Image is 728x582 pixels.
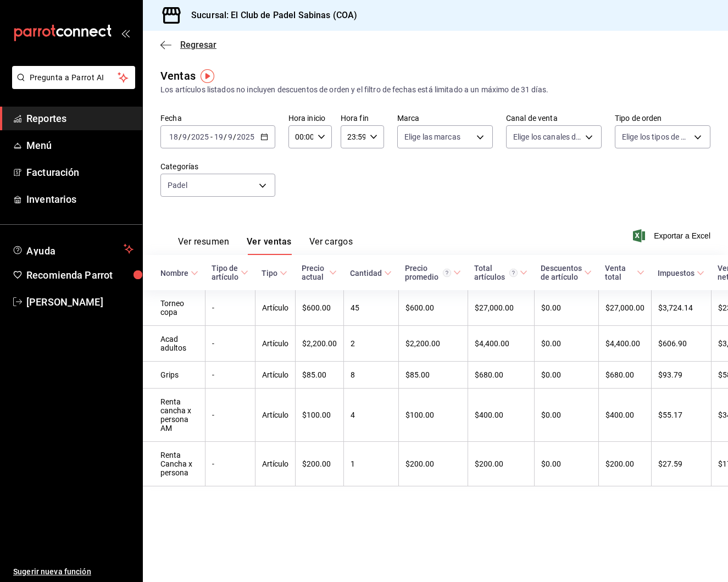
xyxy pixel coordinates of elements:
td: Grips [143,362,205,389]
span: Precio actual [302,264,337,281]
td: 45 [343,290,398,326]
span: Sugerir nueva función [13,566,134,578]
label: Marca [397,114,493,122]
td: Artículo [255,442,295,486]
div: Precio promedio [405,264,451,281]
label: Canal de venta [506,114,602,122]
span: Nombre [160,269,198,278]
td: $85.00 [295,362,343,389]
td: $200.00 [398,442,468,486]
span: [PERSON_NAME] [26,295,134,309]
span: Recomienda Parrot [26,268,134,282]
td: $0.00 [534,442,598,486]
span: Regresar [180,40,216,50]
td: $100.00 [295,389,343,442]
input: -- [182,132,187,141]
label: Categorías [160,163,275,170]
td: Artículo [255,389,295,442]
button: Regresar [160,40,216,50]
button: Pregunta a Parrot AI [12,66,135,89]
button: open_drawer_menu [121,29,130,37]
span: Descuentos de artículo [541,264,592,281]
td: $600.00 [398,290,468,326]
h3: Sucursal: El Club de Padel Sabinas (COA) [182,9,357,22]
td: $4,400.00 [598,326,651,362]
td: - [205,290,255,326]
td: $0.00 [534,362,598,389]
div: Total artículos [474,264,518,281]
div: Tipo de artículo [212,264,238,281]
td: 2 [343,326,398,362]
td: Acad adultos [143,326,205,362]
div: Impuestos [658,269,694,278]
svg: El total artículos considera cambios de precios en los artículos así como costos adicionales por ... [509,269,518,277]
div: Nombre [160,269,188,278]
span: Elige los tipos de orden [622,131,690,142]
td: $0.00 [534,326,598,362]
td: $93.79 [651,362,711,389]
img: Tooltip marker [201,69,214,83]
td: Renta Cancha x persona [143,442,205,486]
td: Torneo copa [143,290,205,326]
input: -- [214,132,224,141]
td: $200.00 [598,442,651,486]
td: $400.00 [598,389,651,442]
span: Menú [26,138,134,153]
td: - [205,326,255,362]
td: - [205,362,255,389]
span: / [224,132,227,141]
td: $680.00 [598,362,651,389]
label: Fecha [160,114,275,122]
td: $3,724.14 [651,290,711,326]
td: $27,000.00 [468,290,534,326]
button: Ver cargos [309,236,353,255]
td: $400.00 [468,389,534,442]
div: Precio actual [302,264,327,281]
svg: Precio promedio = Total artículos / cantidad [443,269,451,277]
span: Impuestos [658,269,704,278]
span: / [187,132,191,141]
div: Tipo [262,269,277,278]
td: 8 [343,362,398,389]
button: Ver resumen [178,236,229,255]
button: Ver ventas [247,236,292,255]
td: $200.00 [468,442,534,486]
td: 1 [343,442,398,486]
span: Reportes [26,111,134,126]
td: $606.90 [651,326,711,362]
td: $2,200.00 [398,326,468,362]
td: $2,200.00 [295,326,343,362]
td: Artículo [255,326,295,362]
td: Renta cancha x persona AM [143,389,205,442]
td: $600.00 [295,290,343,326]
span: Pregunta a Parrot AI [30,72,118,84]
span: Cantidad [350,269,392,278]
span: Elige las marcas [404,131,460,142]
div: Descuentos de artículo [541,264,582,281]
span: Ayuda [26,242,119,256]
input: ---- [236,132,255,141]
td: $0.00 [534,290,598,326]
span: Padel [168,180,187,191]
td: $4,400.00 [468,326,534,362]
button: Exportar a Excel [635,229,710,242]
span: - [210,132,213,141]
label: Tipo de orden [615,114,710,122]
td: $55.17 [651,389,711,442]
span: Tipo [262,269,287,278]
td: Artículo [255,362,295,389]
span: Facturación [26,165,134,180]
input: ---- [191,132,209,141]
span: Elige los canales de venta [513,131,581,142]
span: / [179,132,182,141]
div: Cantidad [350,269,382,278]
span: Tipo de artículo [212,264,248,281]
td: Artículo [255,290,295,326]
div: Ventas [160,68,196,84]
td: $680.00 [468,362,534,389]
span: Venta total [605,264,644,281]
span: Total artículos [474,264,527,281]
td: $27,000.00 [598,290,651,326]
